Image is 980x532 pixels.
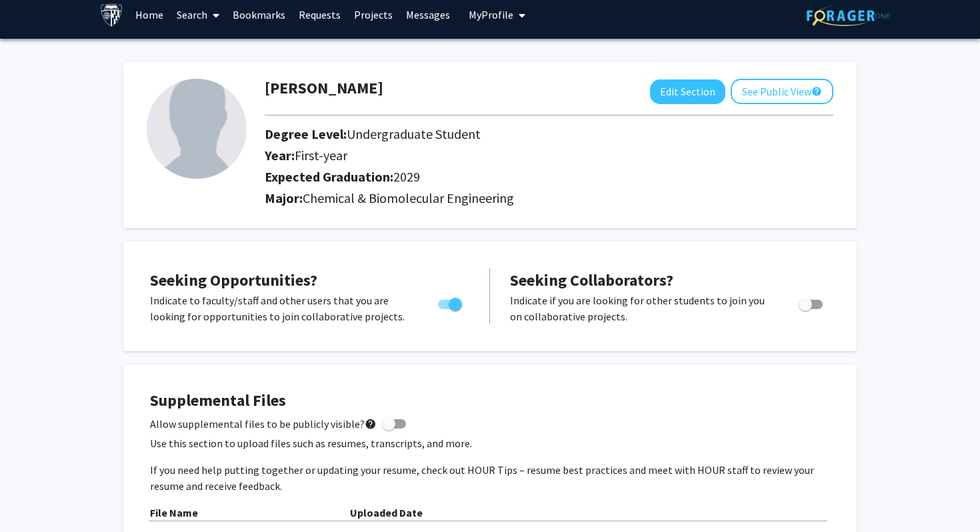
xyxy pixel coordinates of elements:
[265,169,759,185] h2: Expected Graduation:
[303,190,514,206] span: Chemical & Biomolecular Engineering
[295,147,347,164] span: First-year
[147,79,247,179] img: Profile Picture
[793,292,830,312] div: Toggle
[265,148,759,164] h2: Year:
[807,5,890,26] img: ForagerOne Logo
[100,3,123,27] img: Johns Hopkins University Logo
[347,125,481,142] span: Undergraduate Student
[731,79,833,104] button: See Public View
[365,416,377,432] mat-icon: help
[150,462,830,494] p: If you need help putting together or updating your resume, check out HOUR Tips – resume best prac...
[265,126,759,142] h2: Degree Level:
[150,391,830,411] h4: Supplemental Files
[150,292,413,324] p: Indicate to faculty/staff and other users that you are looking for opportunities to join collabor...
[150,506,198,519] b: File Name
[393,168,420,185] span: 2029
[650,79,725,104] button: Edit Section
[350,506,423,519] b: Uploaded Date
[150,416,377,432] span: Allow supplemental files to be publicly visible?
[469,8,513,21] span: My Profile
[150,270,317,290] span: Seeking Opportunities?
[811,83,822,99] mat-icon: help
[150,435,830,451] p: Use this section to upload files such as resumes, transcripts, and more.
[10,472,57,522] iframe: Chat
[265,190,833,206] h2: Major:
[510,292,773,324] p: Indicate if you are looking for other students to join you on collaborative projects.
[433,292,469,312] div: Toggle
[265,79,383,98] h1: [PERSON_NAME]
[510,270,673,290] span: Seeking Collaborators?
